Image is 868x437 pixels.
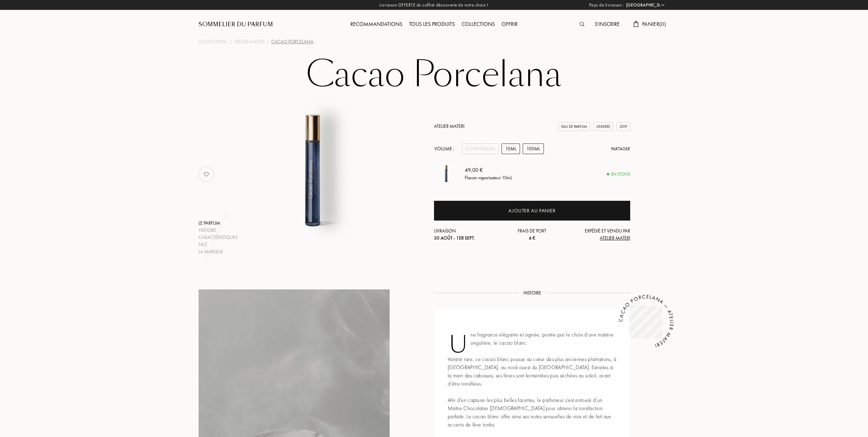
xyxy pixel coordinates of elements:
[199,220,238,227] div: Le parfum
[263,56,605,93] h1: Cacao Porcelana
[502,144,520,154] div: 10mL
[199,38,227,45] a: Collections
[565,227,630,242] div: Expédié et vendu par
[347,20,406,29] div: Recommandations
[642,20,666,28] span: Panier ( 0 )
[611,146,630,152] div: Partager
[406,20,458,28] a: Tous les produits
[465,174,512,181] div: Flacon vaporisateur 10mL
[199,248,238,255] div: La marque
[266,38,269,45] div: /
[200,167,213,181] img: no_like_p.png
[500,227,565,242] div: Frais de port
[434,123,464,129] a: Atelier Materi
[529,235,535,241] span: 6 €
[591,20,623,28] a: S'inscrire
[232,87,401,255] img: Cacao Porcelana Atelier Materi
[591,20,623,29] div: S'inscrire
[660,2,665,7] img: arrow_w.png
[498,20,521,28] a: Offrir
[633,21,639,27] img: cart.svg
[434,227,500,242] div: Livraison
[234,38,264,45] a: Atelier Materi
[199,234,238,241] div: Caractéristiques
[271,38,314,45] div: Cacao Porcelana
[589,2,624,9] span: Pays de livraison :
[458,20,498,28] a: Collections
[199,227,238,234] div: Histoire
[580,22,584,27] img: search_icn.svg
[600,235,630,241] span: Atelier Materi
[607,171,630,178] div: En stock
[199,20,273,29] a: Sommelier du Parfum
[508,207,555,215] div: Ajouter au panier
[199,241,238,248] div: Nez
[434,161,460,186] img: Cacao Porcelana Atelier Materi
[458,20,498,29] div: Collections
[523,144,544,154] div: 100mL
[434,144,458,154] div: Volume :
[229,38,232,45] div: /
[593,122,613,131] div: Unisexe
[498,20,521,29] div: Offrir
[406,20,458,29] div: Tous les produits
[347,20,406,28] a: Recommandations
[434,235,475,241] span: 30 août - 1er sept.
[462,144,499,154] div: Echantillon
[465,166,512,174] div: 49,00 €
[617,122,630,131] div: 2019
[558,122,590,131] div: Eau de Parfum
